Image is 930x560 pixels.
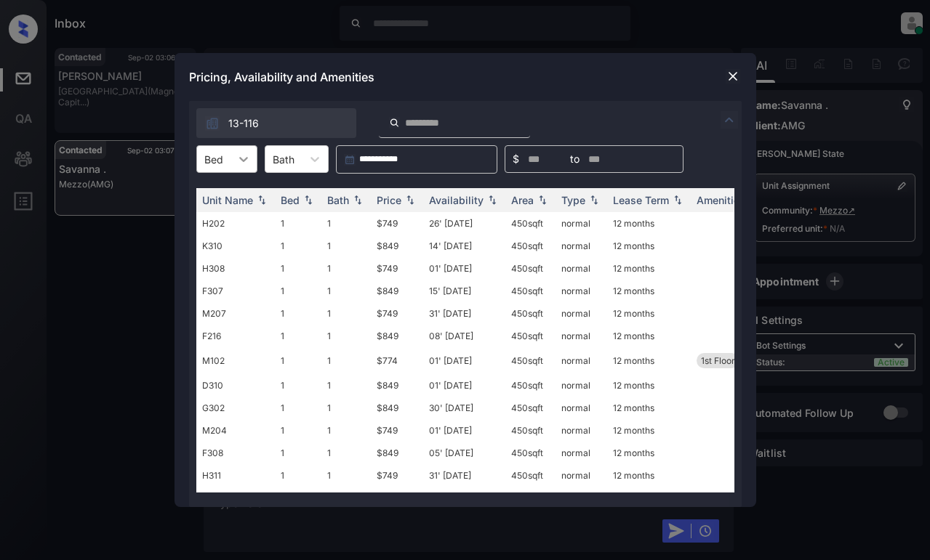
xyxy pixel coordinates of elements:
[275,257,321,280] td: 1
[321,347,371,374] td: 1
[505,419,556,442] td: 450 sqft
[535,195,550,206] img: sorting
[423,302,505,325] td: 31' [DATE]
[607,464,691,487] td: 12 months
[556,302,607,325] td: normal
[275,397,321,419] td: 1
[371,257,423,280] td: $749
[254,195,269,206] img: sorting
[505,487,556,509] td: 450 sqft
[423,442,505,464] td: 05' [DATE]
[556,419,607,442] td: normal
[556,464,607,487] td: normal
[275,302,321,325] td: 1
[275,212,321,235] td: 1
[275,347,321,374] td: 1
[196,235,275,257] td: K310
[607,212,691,235] td: 12 months
[505,442,556,464] td: 450 sqft
[505,212,556,235] td: 450 sqft
[371,212,423,235] td: $749
[429,194,484,206] div: Availability
[321,464,371,487] td: 1
[561,194,585,206] div: Type
[196,347,275,374] td: M102
[511,194,534,206] div: Area
[505,464,556,487] td: 450 sqft
[196,397,275,419] td: G302
[607,302,691,325] td: 12 months
[175,53,756,101] div: Pricing, Availability and Amenities
[321,487,371,509] td: 1
[196,464,275,487] td: H311
[556,397,607,419] td: normal
[423,257,505,280] td: 01' [DATE]
[607,374,691,397] td: 12 months
[371,347,423,374] td: $774
[350,195,365,206] img: sorting
[281,194,300,206] div: Bed
[556,257,607,280] td: normal
[423,487,505,509] td: 14' [DATE]
[321,212,371,235] td: 1
[485,195,500,206] img: sorting
[327,194,349,206] div: Bath
[196,257,275,280] td: H308
[371,235,423,257] td: $849
[570,151,580,167] span: to
[505,374,556,397] td: 450 sqft
[423,419,505,442] td: 01' [DATE]
[196,419,275,442] td: M204
[505,257,556,280] td: 450 sqft
[301,195,316,206] img: sorting
[423,235,505,257] td: 14' [DATE]
[721,111,738,129] img: icon-zuma
[205,116,220,131] img: icon-zuma
[701,355,735,366] span: 1st Floor
[513,151,519,167] span: $
[371,397,423,419] td: $849
[556,487,607,509] td: normal
[321,419,371,442] td: 1
[228,115,259,131] span: 13-116
[275,325,321,347] td: 1
[389,116,400,129] img: icon-zuma
[505,280,556,302] td: 450 sqft
[275,235,321,257] td: 1
[275,374,321,397] td: 1
[275,419,321,442] td: 1
[587,195,601,206] img: sorting
[321,280,371,302] td: 1
[505,302,556,325] td: 450 sqft
[321,397,371,419] td: 1
[607,442,691,464] td: 12 months
[371,302,423,325] td: $749
[670,195,685,206] img: sorting
[607,487,691,509] td: 12 months
[196,302,275,325] td: M207
[202,194,253,206] div: Unit Name
[607,419,691,442] td: 12 months
[371,419,423,442] td: $749
[607,325,691,347] td: 12 months
[321,302,371,325] td: 1
[371,325,423,347] td: $849
[505,347,556,374] td: 450 sqft
[607,257,691,280] td: 12 months
[377,194,401,206] div: Price
[505,397,556,419] td: 450 sqft
[505,235,556,257] td: 450 sqft
[556,212,607,235] td: normal
[321,442,371,464] td: 1
[196,325,275,347] td: F216
[556,235,607,257] td: normal
[275,442,321,464] td: 1
[423,280,505,302] td: 15' [DATE]
[556,280,607,302] td: normal
[371,464,423,487] td: $749
[423,464,505,487] td: 31' [DATE]
[321,374,371,397] td: 1
[371,280,423,302] td: $849
[321,257,371,280] td: 1
[371,374,423,397] td: $849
